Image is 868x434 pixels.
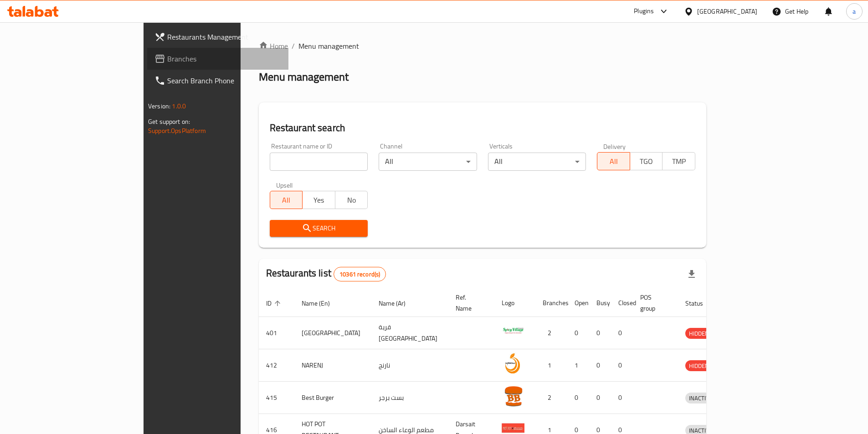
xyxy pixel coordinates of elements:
img: NARENJ [502,352,524,375]
div: Total records count [334,267,386,281]
td: 1 [567,349,589,382]
span: Menu management [298,41,359,51]
td: 0 [589,317,611,349]
td: 0 [611,349,633,382]
th: Closed [611,289,633,317]
button: Search [270,220,368,237]
div: HIDDEN [685,360,713,371]
span: Name (Ar) [379,298,417,309]
td: 0 [611,317,633,349]
h2: Menu management [259,70,349,84]
a: Support.OpsPlatform [148,125,206,137]
a: Search Branch Phone [147,70,288,92]
span: 10361 record(s) [334,270,385,279]
h2: Restaurants list [266,266,386,281]
button: TMP [662,152,695,170]
td: 0 [589,382,611,414]
td: 0 [589,349,611,382]
a: Branches [147,48,288,70]
div: HIDDEN [685,328,713,339]
span: Yes [306,194,332,207]
td: [GEOGRAPHIC_DATA] [294,317,371,349]
span: Get support on: [148,116,190,128]
span: Status [685,298,715,309]
div: [GEOGRAPHIC_DATA] [697,6,757,16]
span: ID [266,298,283,309]
button: No [335,191,368,209]
td: 2 [535,317,567,349]
span: TGO [634,155,659,168]
th: Branches [535,289,567,317]
label: Delivery [603,143,626,149]
th: Logo [494,289,535,317]
div: Plugins [634,6,654,17]
button: TGO [630,152,663,170]
span: Search Branch Phone [167,75,281,86]
span: Ref. Name [456,292,483,314]
td: 0 [567,317,589,349]
td: 2 [535,382,567,414]
button: Yes [302,191,335,209]
span: 1.0.0 [172,100,186,112]
span: Name (En) [302,298,342,309]
td: بست برجر [371,382,448,414]
nav: breadcrumb [259,41,706,51]
input: Search for restaurant name or ID.. [270,153,368,171]
img: Spicy Village [502,320,524,342]
span: Search [277,223,361,234]
span: TMP [666,155,692,168]
th: Busy [589,289,611,317]
h2: Restaurant search [270,121,695,135]
span: Version: [148,100,170,112]
button: All [597,152,630,170]
span: HIDDEN [685,328,713,339]
span: POS group [640,292,667,314]
td: 1 [535,349,567,382]
td: نارنج [371,349,448,382]
span: HIDDEN [685,361,713,371]
span: a [853,6,856,16]
div: All [379,153,477,171]
span: All [601,155,627,168]
span: INACTIVE [685,393,716,403]
span: Restaurants Management [167,31,281,42]
span: Branches [167,53,281,64]
button: All [270,191,303,209]
td: NARENJ [294,349,371,382]
td: 0 [567,382,589,414]
td: 0 [611,382,633,414]
span: No [339,194,365,207]
li: / [292,41,295,51]
img: Best Burger [502,384,524,407]
a: Restaurants Management [147,26,288,48]
td: Best Burger [294,382,371,414]
span: All [274,194,299,207]
td: قرية [GEOGRAPHIC_DATA] [371,317,448,349]
th: Open [567,289,589,317]
div: Export file [681,263,703,285]
label: Upsell [276,182,293,188]
div: All [488,153,586,171]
